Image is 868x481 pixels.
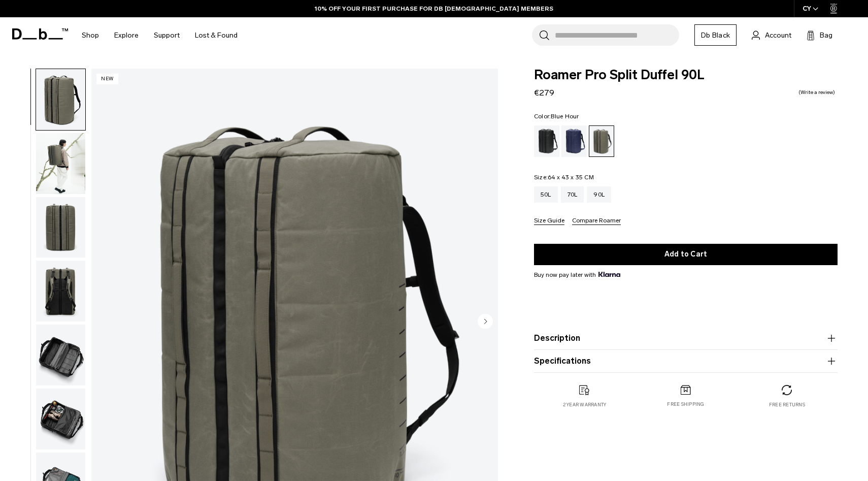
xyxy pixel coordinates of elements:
[534,88,554,98] span: €279
[820,30,832,41] span: Bag
[534,69,838,82] span: Roamer Pro Split Duffel 90L
[195,17,238,53] a: Lost & Found
[36,324,86,386] button: Roamer Pro Split Duffel 90L Forest Green
[589,125,614,157] a: Forest Green
[798,90,835,95] a: Write a review
[752,29,791,41] a: Account
[561,186,584,203] a: 70L
[765,30,791,41] span: Account
[598,272,620,277] img: {"height" => 20, "alt" => "Klarna"}
[154,17,180,53] a: Support
[74,17,245,53] nav: Main Navigation
[561,125,587,157] a: Blue Hour
[114,17,139,53] a: Explore
[534,332,838,344] button: Description
[534,217,564,225] button: Size Guide
[534,174,594,180] legend: Size:
[667,401,704,408] p: Free shipping
[534,125,559,157] a: Black Out
[548,174,594,181] span: 64 x 43 x 35 CM
[36,133,86,195] button: Roamer Pro Split Duffel 90L Forest Green
[572,217,621,225] button: Compare Roamer
[36,69,86,131] button: Roamer Pro Split Duffel 90L Forest Green
[36,388,86,450] button: Roamer Pro Split Duffel 90L Forest Green
[534,355,838,367] button: Specifications
[36,69,85,130] img: Roamer Pro Split Duffel 90L Forest Green
[96,74,118,84] p: New
[36,389,85,450] img: Roamer Pro Split Duffel 90L Forest Green
[563,401,607,408] p: 2 year warranty
[36,197,86,259] button: Roamer Pro Split Duffel 90L Forest Green
[478,314,493,331] button: Next slide
[36,260,86,322] button: Roamer Pro Split Duffel 90L Forest Green
[807,29,832,41] button: Bag
[551,113,579,120] span: Blue Hour
[82,17,99,53] a: Shop
[36,325,85,386] img: Roamer Pro Split Duffel 90L Forest Green
[36,261,85,322] img: Roamer Pro Split Duffel 90L Forest Green
[534,186,558,203] a: 50L
[694,24,737,46] a: Db Black
[315,4,553,13] a: 10% OFF YOUR FIRST PURCHASE FOR DB [DEMOGRAPHIC_DATA] MEMBERS
[587,186,611,203] a: 90L
[534,244,838,265] button: Add to Cart
[534,113,579,119] legend: Color:
[36,197,85,258] img: Roamer Pro Split Duffel 90L Forest Green
[36,133,85,194] img: Roamer Pro Split Duffel 90L Forest Green
[534,270,620,279] span: Buy now pay later with
[769,401,805,408] p: Free returns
